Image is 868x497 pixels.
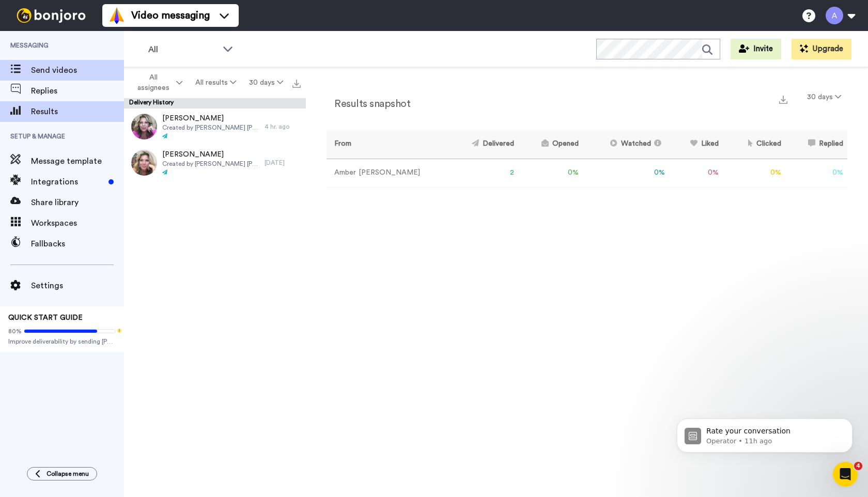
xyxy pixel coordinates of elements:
[31,105,124,118] span: Results
[854,462,862,470] span: 4
[8,327,22,335] span: 80%
[31,64,124,76] span: Send videos
[109,7,125,24] img: vm-color.svg
[785,130,847,159] th: Replied
[189,73,243,92] button: All results
[723,130,785,159] th: Clicked
[292,80,301,88] img: export.svg
[162,160,259,168] span: Created by [PERSON_NAME] [PERSON_NAME]
[779,96,787,104] img: export.svg
[31,176,104,188] span: Integrations
[162,149,259,160] span: [PERSON_NAME]
[31,155,124,167] span: Message template
[148,43,218,56] span: All
[583,159,669,187] td: 0 %
[31,217,124,229] span: Workspaces
[583,130,669,159] th: Watched
[327,98,410,110] h2: Results snapshot
[132,72,174,93] span: All assignees
[723,159,785,187] td: 0 %
[265,159,301,167] div: [DATE]
[31,196,124,209] span: Share library
[162,123,259,132] span: Created by [PERSON_NAME] [PERSON_NAME]
[27,467,97,480] button: Collapse menu
[131,8,210,23] span: Video messaging
[31,279,124,292] span: Settings
[131,150,157,176] img: 8d650e14-c23f-4147-921d-1814bd7e1c4e-thumb.jpg
[8,337,116,346] span: Improve deliverability by sending [PERSON_NAME]’s from your own email
[731,39,781,59] button: Invite
[124,108,306,145] a: [PERSON_NAME]Created by [PERSON_NAME] [PERSON_NAME]4 hr. ago
[289,75,304,90] button: Export all results that match these filters now.
[801,88,847,106] button: 30 days
[12,8,90,23] img: bj-logo-header-white.svg
[776,91,791,106] button: Export a summary of each team member’s results that match this filter now.
[126,68,189,97] button: All assignees
[115,326,124,335] div: Tooltip anchor
[47,470,89,478] span: Collapse menu
[792,39,851,59] button: Upgrade
[327,159,447,187] td: Amber [PERSON_NAME]
[31,238,124,250] span: Fallbacks
[124,98,306,108] div: Delivery History
[669,130,723,159] th: Liked
[518,130,583,159] th: Opened
[31,85,124,97] span: Replies
[447,130,518,159] th: Delivered
[8,314,83,321] span: QUICK START GUIDE
[447,159,518,187] td: 2
[242,73,289,92] button: 30 days
[669,159,723,187] td: 0 %
[162,113,259,123] span: [PERSON_NAME]
[518,159,583,187] td: 0 %
[131,114,157,139] img: 2c297ee3-1fed-4bfc-8939-cb3b950f1b42-thumb.jpg
[833,462,858,487] iframe: Intercom live chat
[661,397,868,469] iframe: Intercom notifications message
[265,122,301,131] div: 4 hr. ago
[327,130,447,159] th: From
[124,145,306,181] a: [PERSON_NAME]Created by [PERSON_NAME] [PERSON_NAME][DATE]
[785,159,847,187] td: 0 %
